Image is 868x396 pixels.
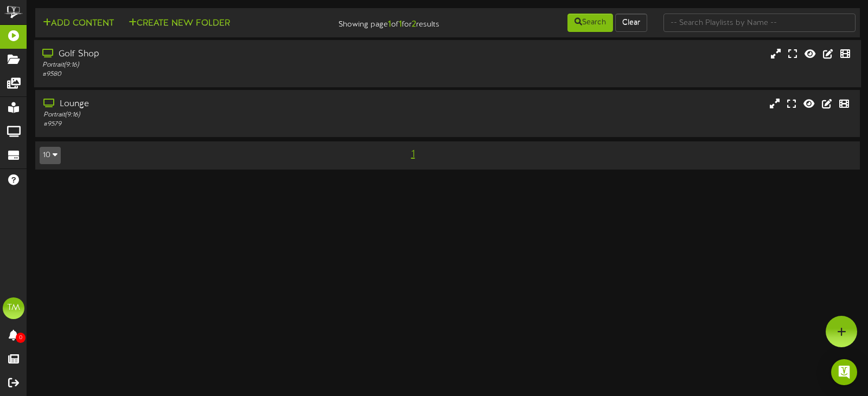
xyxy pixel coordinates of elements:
div: Lounge [43,98,371,111]
span: 1 [409,148,418,160]
div: TM [3,297,24,319]
div: # 9580 [42,70,371,79]
button: Search [567,14,613,32]
button: Clear [615,14,647,32]
strong: 2 [412,20,416,29]
input: -- Search Playlists by Name -- [663,14,856,32]
div: Portrait ( 9:16 ) [43,111,371,120]
strong: 1 [388,20,391,29]
div: Golf Shop [42,48,371,61]
div: Open Intercom Messenger [831,359,857,385]
div: Showing page of for results [309,12,448,31]
div: Portrait ( 9:16 ) [42,61,371,70]
button: 10 [40,147,61,164]
button: Add Content [40,17,117,30]
strong: 1 [399,20,402,29]
button: Create New Folder [125,17,233,30]
span: 0 [16,333,25,343]
div: # 9579 [43,120,371,129]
